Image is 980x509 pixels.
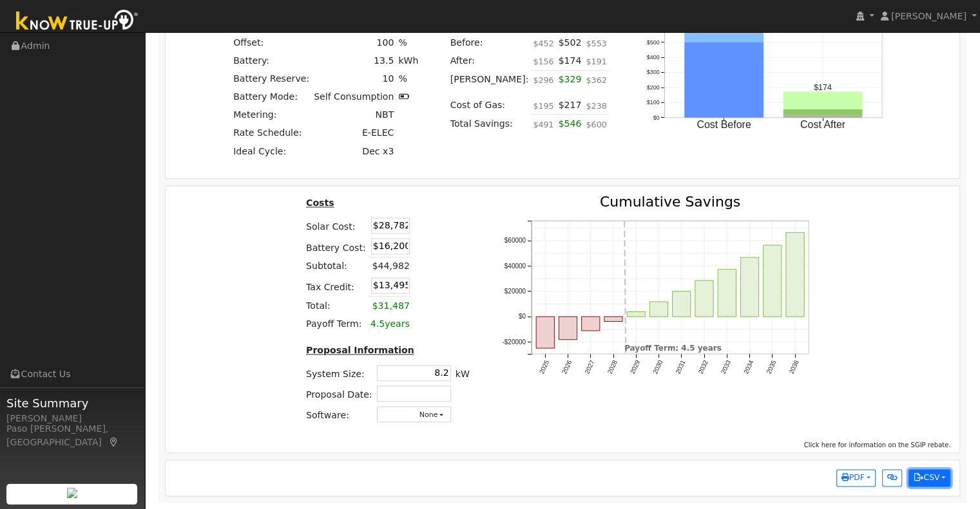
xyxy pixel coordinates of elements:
[453,362,472,383] td: kW
[231,124,312,142] td: Rate Schedule:
[804,441,951,449] span: Click here for information on the SGIP rebate.
[396,51,421,69] td: kWh
[718,269,736,317] rect: onclick=""
[763,245,781,317] rect: onclick=""
[556,33,584,51] td: $502
[303,404,374,425] td: Software:
[649,302,668,317] rect: onclick=""
[742,359,754,375] text: 2034
[368,257,412,275] td: $44,982
[537,359,550,375] text: 2025
[604,317,622,321] rect: onclick=""
[785,232,803,317] rect: onclick=""
[504,263,526,270] text: $40000
[303,297,368,315] td: Total:
[647,69,660,75] text: $300
[606,359,619,375] text: 2028
[306,345,414,355] u: Proposal Information
[783,109,863,115] rect: onclick=""
[306,198,334,208] u: Costs
[231,142,312,160] td: Ideal Cycle:
[556,70,584,96] td: $329
[556,96,584,115] td: $217
[685,42,764,118] rect: onclick=""
[6,394,138,412] span: Site Summary
[504,237,526,244] text: $60000
[10,7,145,36] img: Know True-Up
[584,96,609,115] td: $238
[584,51,609,70] td: $191
[231,88,312,106] td: Battery Mode:
[370,319,385,329] span: 4.5
[584,33,609,51] td: $553
[303,215,368,236] td: Solar Cost:
[841,473,865,482] span: PDF
[697,119,752,130] text: Cost Before
[303,362,374,383] td: System Size:
[783,91,863,109] rect: onclick=""
[674,359,687,375] text: 2031
[584,70,609,96] td: $362
[396,70,421,88] td: %
[368,297,412,315] td: $31,487
[448,96,531,115] td: Cost of Gas:
[882,469,902,487] button: Generate Report Link
[556,51,584,70] td: $174
[312,106,396,124] td: NBT
[787,359,800,375] text: 2036
[653,115,660,121] text: $0
[231,33,312,51] td: Offset:
[518,313,526,320] text: $0
[556,115,584,133] td: $546
[627,312,645,317] rect: onclick=""
[740,257,758,317] rect: onclick=""
[531,96,556,115] td: $195
[536,317,554,348] rect: onclick=""
[67,488,77,498] img: retrieve
[312,70,396,88] td: 10
[647,54,660,60] text: $400
[814,83,832,92] text: $174
[231,70,312,88] td: Battery Reserve:
[231,51,312,69] td: Battery:
[647,39,660,46] text: $500
[531,51,556,70] td: $156
[800,119,846,130] text: Cost After
[396,33,421,51] td: %
[599,194,740,210] text: Cumulative Savings
[647,84,660,91] text: $200
[560,359,573,375] text: 2026
[583,359,596,375] text: 2027
[502,338,526,346] text: -$20000
[697,359,709,375] text: 2032
[647,99,660,106] text: $100
[303,257,368,275] td: Subtotal:
[108,437,120,447] a: Map
[765,359,778,375] text: 2035
[624,344,722,353] text: Payoff Term: 4.5 years
[685,9,764,42] rect: onclick=""
[448,33,531,51] td: Before:
[362,146,394,156] span: Dec x3
[368,315,412,333] td: years
[6,422,138,449] div: Paso [PERSON_NAME], [GEOGRAPHIC_DATA]
[448,51,531,70] td: After:
[531,115,556,133] td: $491
[719,359,732,375] text: 2033
[908,469,950,487] button: CSV
[695,281,713,317] rect: onclick=""
[312,124,396,142] td: E-ELEC
[559,317,577,340] rect: onclick=""
[377,406,451,422] button: None
[581,317,599,331] rect: onclick=""
[584,115,609,133] td: $600
[783,115,863,118] rect: onclick=""
[672,292,690,317] rect: onclick=""
[312,33,396,51] td: 100
[303,236,368,257] td: Battery Cost:
[836,469,876,487] button: PDF
[651,359,664,375] text: 2030
[531,33,556,51] td: $452
[448,70,531,96] td: [PERSON_NAME]:
[531,70,556,96] td: $296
